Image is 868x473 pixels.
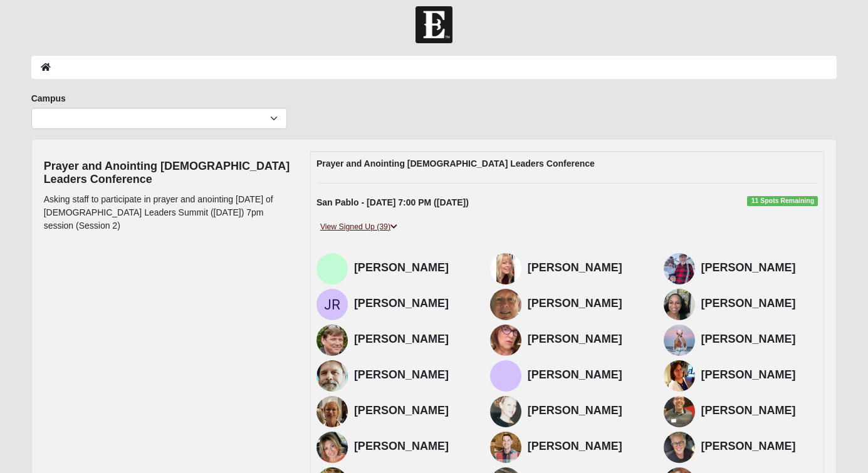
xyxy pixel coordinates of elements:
h4: [PERSON_NAME] [701,297,818,311]
h4: [PERSON_NAME] [701,261,818,275]
img: Rich Blankenship [490,289,521,320]
h4: [PERSON_NAME] [528,261,645,275]
img: Rick Crowley [664,396,695,427]
img: Mark Stafford [316,325,348,356]
img: Karen Blankenship [664,360,695,392]
p: Asking staff to participate in prayer and anointing [DATE] of [DEMOGRAPHIC_DATA] Leaders Summit (... [44,193,291,232]
img: Rex Wagner [316,360,348,392]
img: Jim Radney [316,289,348,320]
a: View Signed Up (39) [316,221,401,234]
img: Sharon White [316,253,348,284]
img: Myrna Brannon [316,396,348,427]
img: Cathy Jones [490,325,521,356]
h4: [PERSON_NAME] [701,368,818,382]
h4: [PERSON_NAME] [528,404,645,418]
img: Cristi Lee Wagner [490,360,521,392]
h4: [PERSON_NAME] [528,333,645,346]
h4: [PERSON_NAME] [528,368,645,382]
img: Paul Zoyes [664,253,695,284]
img: Donna Ireland [664,289,695,320]
h4: [PERSON_NAME] [701,440,818,454]
strong: Prayer and Anointing [DEMOGRAPHIC_DATA] Leaders Conference [316,159,595,169]
h4: [PERSON_NAME] [701,333,818,346]
h4: [PERSON_NAME] [528,297,645,311]
img: Angela Spickelmier [490,396,521,427]
h4: [PERSON_NAME] [701,404,818,418]
h4: [PERSON_NAME] [354,297,471,311]
h4: [PERSON_NAME] [354,440,471,454]
strong: San Pablo - [DATE] 7:00 PM ([DATE]) [316,197,469,207]
h4: [PERSON_NAME] [354,261,471,275]
img: Trey Curry [490,432,521,463]
img: Mary Gilbert [664,432,695,463]
label: Campus [31,92,66,105]
h4: [PERSON_NAME] [354,404,471,418]
span: 11 Spots Remaining [747,196,818,206]
img: Summer Howard [664,325,695,356]
img: Heather Watson [490,253,521,284]
img: Church of Eleven22 Logo [416,6,452,43]
img: Riann Queen [316,432,348,463]
h4: [PERSON_NAME] [354,333,471,346]
h4: [PERSON_NAME] [354,368,471,382]
h4: Prayer and Anointing [DEMOGRAPHIC_DATA] Leaders Conference [44,160,291,187]
h4: [PERSON_NAME] [528,440,645,454]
